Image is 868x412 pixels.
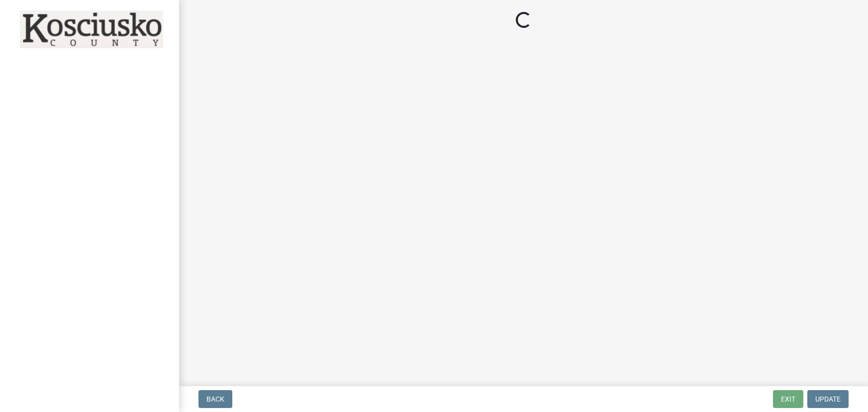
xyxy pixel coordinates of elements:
[807,390,849,408] button: Update
[206,395,224,403] span: Back
[773,390,803,408] button: Exit
[815,395,841,403] span: Update
[20,10,163,48] img: Kosciusko County, Indiana
[198,390,232,408] button: Back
